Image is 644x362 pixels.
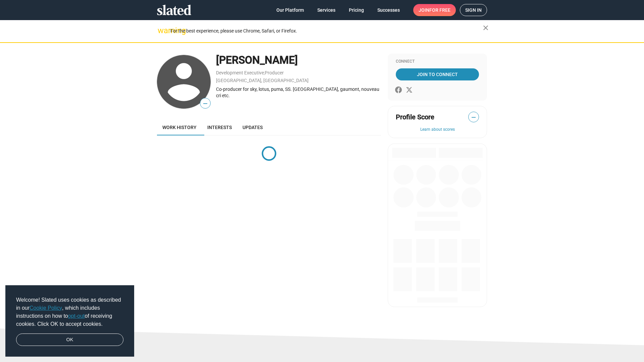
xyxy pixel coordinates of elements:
a: Producer [265,70,284,75]
span: Sign in [465,4,482,16]
div: For the best experience, please use Chrome, Safari, or Firefox. [170,26,483,36]
span: Successes [377,4,400,16]
span: Join To Connect [397,68,478,80]
span: Profile Score [396,113,434,122]
a: Updates [237,119,268,135]
div: cookieconsent [5,285,134,357]
span: Our Platform [276,4,304,16]
span: Work history [162,125,197,130]
span: — [200,99,210,108]
a: Interests [202,119,237,135]
a: Development Executive [216,70,264,75]
div: Co-producer for sky, lotus, puma, SS. [GEOGRAPHIC_DATA], gaumont, nouveau cri etc. [216,86,381,99]
a: Sign in [460,4,487,16]
a: Successes [372,4,405,16]
span: Services [317,4,335,16]
span: Updates [243,125,263,130]
a: dismiss cookie message [16,334,123,346]
a: opt-out [68,313,85,319]
a: [GEOGRAPHIC_DATA], [GEOGRAPHIC_DATA] [216,78,309,83]
a: Work history [157,119,202,135]
mat-icon: close [482,24,490,32]
span: — [469,113,479,122]
div: Connect [396,59,479,64]
mat-icon: warning [158,26,166,35]
span: Join [419,4,450,16]
span: Interests [207,125,232,130]
span: for free [429,4,450,16]
a: Our Platform [271,4,309,16]
a: Services [312,4,341,16]
button: Learn about scores [396,127,479,132]
span: Pricing [349,4,364,16]
span: , [264,71,265,75]
span: Welcome! Slated uses cookies as described in our , which includes instructions on how to of recei... [16,296,123,328]
a: Cookie Policy [30,305,62,311]
a: Joinfor free [413,4,456,16]
a: Join To Connect [396,68,479,80]
a: Pricing [343,4,369,16]
div: [PERSON_NAME] [216,53,381,67]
